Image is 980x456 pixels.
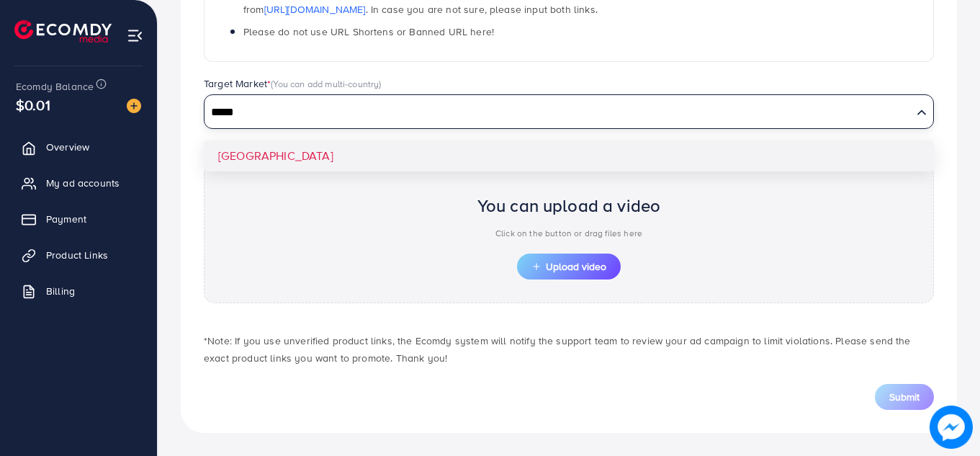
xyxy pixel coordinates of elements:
[127,99,141,113] img: image
[11,169,146,197] a: My ad accounts
[14,20,112,43] img: logo
[204,140,934,171] li: [GEOGRAPHIC_DATA]
[46,140,89,154] span: Overview
[204,332,934,367] p: *Note: If you use unverified product links, the Ecomdy system will notify the support team to rev...
[11,133,146,161] a: Overview
[127,27,143,44] img: menu
[46,284,75,298] span: Billing
[206,102,911,124] input: Search for option
[46,212,86,226] span: Payment
[204,94,934,129] div: Search for option
[517,254,621,280] button: Upload video
[243,24,494,39] span: Please do not use URL Shortens or Banned URL here!
[264,2,366,17] a: [URL][DOMAIN_NAME]
[875,384,934,410] button: Submit
[16,79,94,94] span: Ecomdy Balance
[204,76,382,91] label: Target Market
[46,248,108,262] span: Product Links
[11,205,146,233] a: Payment
[477,225,661,242] p: Click on the button or drag files here
[271,77,381,90] span: (You can add multi-country)
[889,390,920,404] span: Submit
[46,176,120,190] span: My ad accounts
[11,241,146,269] a: Product Links
[930,406,973,449] img: image
[477,195,661,216] h2: You can upload a video
[11,277,146,305] a: Billing
[531,261,606,272] span: Upload video
[16,94,50,115] span: $0.01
